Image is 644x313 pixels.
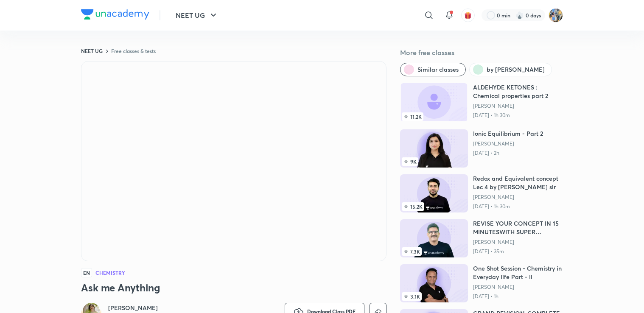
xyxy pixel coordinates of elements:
[473,112,563,119] p: [DATE] • 1h 30m
[417,65,459,74] span: Similar classes
[400,63,466,76] button: Similar classes
[473,129,543,138] h6: Ionic Equilibrium - Part 2
[402,292,422,301] span: 3.1K
[473,219,563,236] h6: REVISE YOUR CONCEPT IN 15 MINUTESWITH SUPER QUESTIONS|NEET21
[473,203,563,210] p: [DATE] • 1h 30m
[81,281,386,294] h3: Ask me Anything
[469,63,552,76] button: by Akansha Karnwal
[111,48,156,54] a: Free classes & tests
[473,103,563,109] a: [PERSON_NAME]
[473,150,543,156] p: [DATE] • 2h
[515,11,524,20] img: streak
[81,9,149,20] img: Company Logo
[473,194,563,201] a: [PERSON_NAME]
[95,270,125,275] h4: Chemistry
[402,112,423,121] span: 11.2K
[549,8,563,22] img: Samaira Chatak
[461,8,475,22] button: avatar
[473,284,563,291] a: [PERSON_NAME]
[487,65,545,74] span: by Akansha Karnwal
[81,9,149,22] a: Company Logo
[81,48,103,54] a: NEET UG
[81,268,92,277] span: EN
[108,304,167,312] a: [PERSON_NAME]
[81,61,386,261] iframe: Class
[473,264,563,281] h6: One Shot Session - Chemistry in Everyday life Part - II
[402,202,424,211] span: 15.2K
[400,48,563,58] h5: More free classes
[473,83,563,100] h6: ALDEHYDE KETONES : Chemical properties part 2
[473,239,563,246] a: [PERSON_NAME]
[473,140,543,147] a: [PERSON_NAME]
[402,157,418,166] span: 9K
[171,7,224,24] button: NEET UG
[473,248,563,255] p: [DATE] • 35m
[473,174,563,191] h6: Redox and Equivalent concept Lec 4 by [PERSON_NAME] sir
[473,293,563,300] p: [DATE] • 1h
[464,11,472,19] img: avatar
[402,247,422,256] span: 7.3K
